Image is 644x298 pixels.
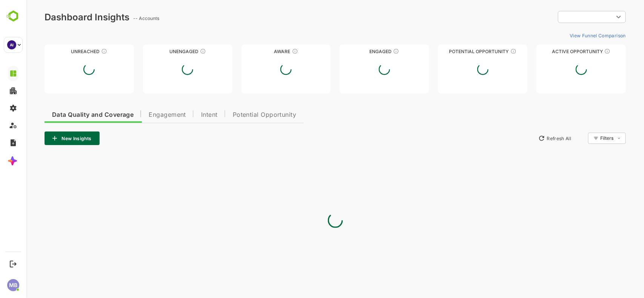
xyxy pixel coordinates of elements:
[574,135,587,141] div: Filters
[175,112,191,118] span: Intent
[107,15,135,21] ag: -- Accounts
[367,48,373,54] div: These accounts are warm, further nurturing would qualify them to MQAs
[75,48,81,54] div: These accounts have not been engaged with for a defined time period
[215,49,304,54] div: Aware
[122,112,160,118] span: Engagement
[412,49,501,54] div: Potential Opportunity
[18,12,103,23] div: Dashboard Insights
[117,49,206,54] div: Unengaged
[266,48,272,54] div: These accounts have just entered the buying cycle and need further nurturing
[4,9,23,23] img: BambooboxLogoMark.f1c84d78b4c51b1a7b5f700c9845e183.svg
[510,49,599,54] div: Active Opportunity
[313,49,403,54] div: Engaged
[26,112,107,118] span: Data Quality and Coverage
[578,48,584,54] div: These accounts have open opportunities which might be at any of the Sales Stages
[18,49,108,54] div: Unreached
[18,131,73,145] button: New Insights
[509,132,548,144] button: Refresh All
[174,48,180,54] div: These accounts have not shown enough engagement and need nurturing
[7,40,16,49] div: AI
[573,131,599,145] div: Filters
[206,112,270,118] span: Potential Opportunity
[484,48,490,54] div: These accounts are MQAs and can be passed on to Inside Sales
[540,29,599,41] button: View Funnel Comparison
[8,259,18,269] button: Logout
[7,279,19,291] div: MB
[532,10,599,24] div: ​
